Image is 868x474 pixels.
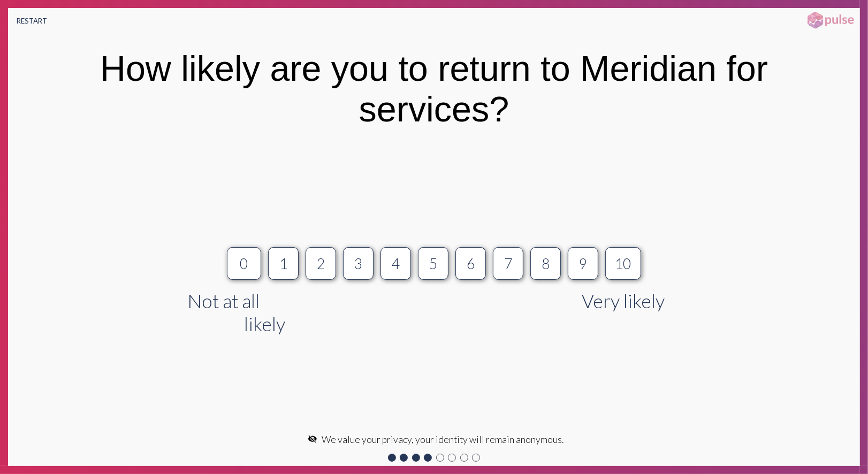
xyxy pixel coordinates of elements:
div: 5 [428,255,438,272]
button: RESTART [8,8,56,34]
button: 2 [306,247,336,280]
div: 7 [503,255,513,272]
mat-icon: visibility_off [308,434,318,444]
div: 4 [391,255,401,272]
div: 6 [466,255,476,272]
span: Very likely [582,289,665,312]
button: 1 [268,247,299,280]
span: We value your privacy, your identity will remain anonymous. [322,434,565,445]
div: 3 [353,255,363,272]
button: 4 [380,247,411,280]
div: 8 [540,255,551,272]
button: 0 [227,247,261,280]
img: pulsehorizontalsmall.png [804,11,857,30]
button: 6 [455,247,486,280]
button: 7 [493,247,523,280]
button: 3 [343,247,374,280]
button: 5 [418,247,448,280]
div: 2 [316,255,326,272]
span: Not at all likely [187,289,285,335]
button: 10 [605,247,641,280]
button: 8 [530,247,561,280]
div: 10 [615,255,631,272]
div: How likely are you to return to Meridian for services? [22,48,846,129]
div: 1 [278,255,288,272]
div: 9 [578,255,588,272]
button: 9 [568,247,598,280]
div: 0 [237,255,251,272]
